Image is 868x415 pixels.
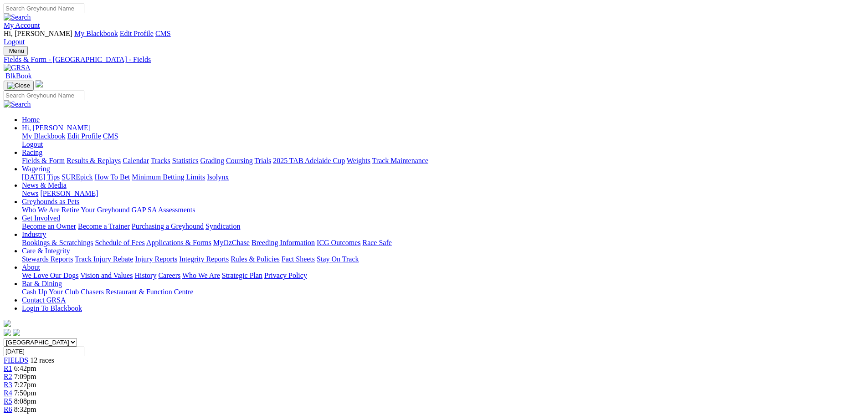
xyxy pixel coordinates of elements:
a: R3 [4,381,12,389]
a: Breeding Information [252,239,315,246]
a: Edit Profile [67,132,101,140]
a: Contact GRSA [22,296,66,304]
a: Who We Are [182,272,220,279]
span: Menu [9,47,24,54]
div: Wagering [22,173,864,181]
a: [PERSON_NAME] [40,190,98,197]
a: Trials [254,157,271,164]
div: News & Media [22,190,864,198]
a: Become a Trainer [78,222,130,230]
div: Industry [22,239,864,247]
img: Search [4,13,31,21]
span: 8:32pm [14,405,36,413]
a: BlkBook [4,72,32,80]
a: R4 [4,389,12,397]
a: Login To Blackbook [22,304,82,312]
a: FIELDS [4,356,28,364]
span: 12 races [30,356,54,364]
img: GRSA [4,64,31,72]
a: Grading [200,157,224,164]
input: Search [4,91,84,100]
a: About [22,263,40,271]
button: Toggle navigation [4,46,28,56]
a: Home [22,116,40,123]
div: Bar & Dining [22,288,864,296]
a: Cash Up Your Club [22,288,79,296]
a: Edit Profile [120,30,154,37]
a: Race Safe [362,239,391,246]
img: facebook.svg [4,329,11,336]
a: Isolynx [207,173,229,181]
a: Logout [22,140,43,148]
a: 2025 TAB Adelaide Cup [273,157,345,164]
a: Schedule of Fees [95,239,144,246]
div: My Account [4,30,864,46]
input: Select date [4,347,84,356]
a: Tracks [151,157,170,164]
a: Stay On Track [317,255,359,263]
a: Wagering [22,165,50,173]
a: Fact Sheets [282,255,315,263]
a: Hi, [PERSON_NAME] [22,124,92,132]
a: Retire Your Greyhound [62,206,130,214]
a: How To Bet [95,173,130,181]
a: Injury Reports [135,255,177,263]
span: 6:42pm [14,364,36,372]
a: Logout [4,38,25,46]
a: SUREpick [62,173,92,181]
a: Applications & Forms [146,239,211,246]
img: logo-grsa-white.png [36,80,43,87]
span: Hi, [PERSON_NAME] [4,30,72,37]
a: Greyhounds as Pets [22,198,79,205]
a: [DATE] Tips [22,173,60,181]
div: Hi, [PERSON_NAME] [22,132,864,149]
span: 7:50pm [14,389,36,397]
a: CMS [103,132,118,140]
a: Coursing [226,157,253,164]
a: Integrity Reports [179,255,229,263]
a: Strategic Plan [222,272,262,279]
a: Calendar [123,157,149,164]
a: Minimum Betting Limits [132,173,205,181]
a: Fields & Form [22,157,65,164]
a: My Blackbook [22,132,66,140]
span: BlkBook [5,72,32,80]
a: R5 [4,397,12,405]
a: Who We Are [22,206,60,214]
span: R6 [4,405,12,413]
a: GAP SA Assessments [132,206,195,214]
div: Care & Integrity [22,255,864,263]
a: Bar & Dining [22,280,62,287]
button: Toggle navigation [4,81,34,91]
a: R1 [4,364,12,372]
a: Track Maintenance [372,157,428,164]
a: Become an Owner [22,222,76,230]
a: R2 [4,373,12,380]
a: ICG Outcomes [317,239,360,246]
a: Fields & Form - [GEOGRAPHIC_DATA] - Fields [4,56,864,64]
a: Rules & Policies [231,255,280,263]
a: Purchasing a Greyhound [132,222,204,230]
a: Careers [158,272,180,279]
input: Search [4,4,84,13]
span: Hi, [PERSON_NAME] [22,124,91,132]
a: Bookings & Scratchings [22,239,93,246]
a: History [134,272,156,279]
a: MyOzChase [213,239,250,246]
a: Weights [347,157,370,164]
a: Track Injury Rebate [75,255,133,263]
a: Syndication [205,222,240,230]
span: 7:09pm [14,373,36,380]
div: About [22,272,864,280]
img: Search [4,100,31,108]
a: Get Involved [22,214,60,222]
img: logo-grsa-white.png [4,320,11,327]
a: News & Media [22,181,67,189]
a: Stewards Reports [22,255,73,263]
div: Racing [22,157,864,165]
a: Privacy Policy [264,272,307,279]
